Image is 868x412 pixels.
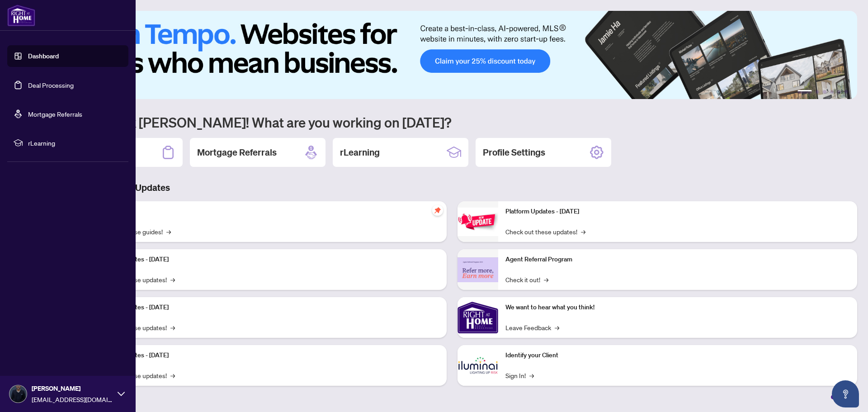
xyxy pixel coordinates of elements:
a: Deal Processing [28,81,74,89]
a: Dashboard [28,52,59,60]
p: Platform Updates - [DATE] [505,207,850,217]
button: 3 [823,90,826,94]
p: Platform Updates - [DATE] [95,303,439,313]
p: Platform Updates - [DATE] [95,350,439,360]
button: 6 [844,90,848,94]
p: Self-Help [95,207,439,217]
img: Agent Referral Program [458,257,498,282]
span: [EMAIL_ADDRESS][DOMAIN_NAME] [32,394,113,404]
img: Profile Icon [9,385,27,403]
a: Leave Feedback→ [505,322,559,332]
button: 5 [837,90,841,94]
button: 1 [797,90,812,94]
span: → [170,322,175,332]
p: Identify your Client [505,350,850,360]
span: → [166,227,171,237]
p: Platform Updates - [DATE] [95,255,439,265]
button: 4 [830,90,834,94]
span: → [170,370,175,380]
h2: rLearning [340,146,380,159]
span: → [529,370,534,380]
span: pushpin [432,205,443,216]
p: We want to hear what you think! [505,303,850,313]
a: Check out these updates!→ [505,227,585,237]
span: → [581,227,585,237]
span: rLearning [28,138,122,148]
h1: Welcome back [PERSON_NAME]! What are you working on [DATE]? [47,114,857,131]
h3: Brokerage & Industry Updates [47,181,857,194]
img: We want to hear what you think! [458,297,498,338]
h2: Mortgage Referrals [197,146,277,159]
a: Mortgage Referrals [28,110,82,118]
span: [PERSON_NAME] [32,384,113,393]
img: Identify your Client [458,345,498,386]
img: logo [7,5,35,26]
span: → [544,275,548,284]
h2: Profile Settings [483,146,545,159]
img: Platform Updates - June 23, 2025 [458,208,498,236]
img: Slide 0 [47,11,857,99]
button: 2 [816,90,819,94]
span: → [555,322,559,332]
p: Agent Referral Program [505,255,850,265]
button: Open asap [832,380,859,407]
a: Check it out!→ [505,275,548,284]
span: → [170,275,175,284]
a: Sign In!→ [505,370,534,380]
